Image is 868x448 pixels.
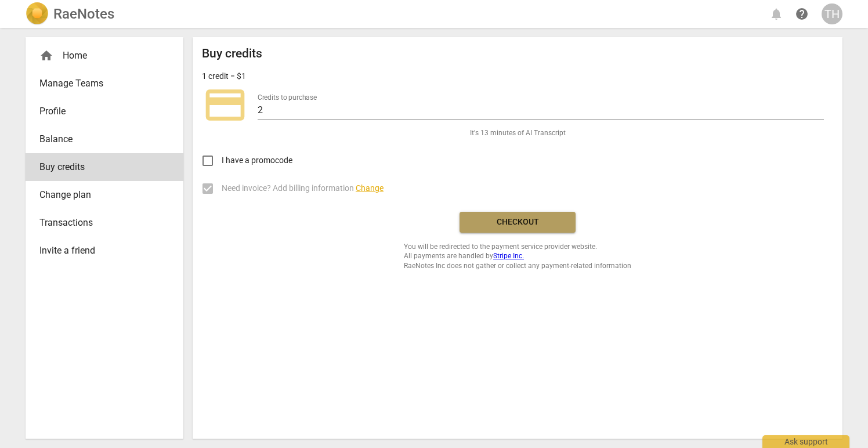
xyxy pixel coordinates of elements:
span: Balance [39,132,160,146]
a: Transactions [26,209,183,237]
a: Invite a friend [26,237,183,265]
h2: RaeNotes [53,6,114,22]
a: Balance [26,125,183,153]
span: home [39,49,53,63]
span: Change plan [39,188,160,202]
a: Buy credits [26,153,183,181]
span: You will be redirected to the payment service provider website. All payments are handled by RaeNo... [404,242,631,271]
label: Credits to purchase [258,94,317,101]
span: Checkout [469,216,566,228]
span: Profile [39,104,160,118]
span: Invite a friend [39,244,160,258]
span: Transactions [39,216,160,230]
div: Home [39,49,160,63]
div: Ask support [762,435,849,448]
p: 1 credit = $1 [202,70,246,82]
span: help [795,7,809,21]
h2: Buy credits [202,46,262,61]
span: Manage Teams [39,77,160,91]
span: Need invoice? Add billing information [222,182,384,194]
span: credit_card [202,82,248,128]
span: Change [356,183,384,193]
span: I have a promocode [222,154,292,167]
div: Home [26,42,183,70]
a: Stripe Inc. [493,252,524,260]
span: Buy credits [39,160,160,174]
img: Logo [26,2,49,26]
button: TH [822,3,842,24]
a: Change plan [26,181,183,209]
button: Checkout [460,212,576,233]
a: Manage Teams [26,70,183,97]
a: Help [791,3,812,24]
span: It's 13 minutes of AI Transcript [470,128,566,138]
a: Profile [26,97,183,125]
a: LogoRaeNotes [26,2,114,26]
